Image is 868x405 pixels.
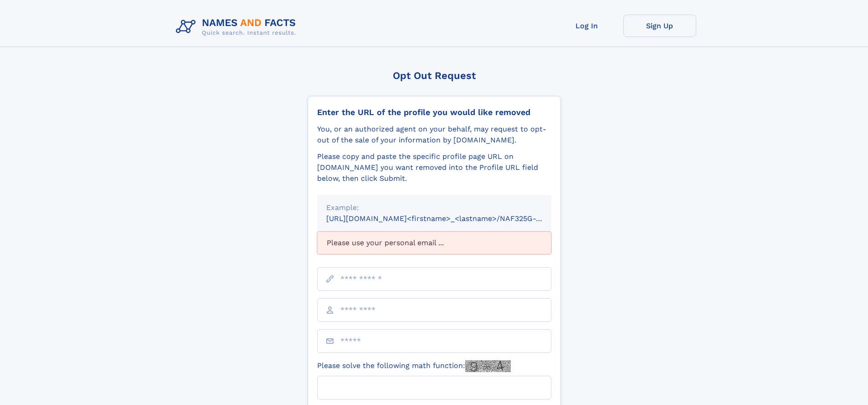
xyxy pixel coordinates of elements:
a: Log In [550,15,623,37]
a: Sign Up [623,15,696,37]
div: Opt Out Request [308,70,561,81]
div: Example: [326,202,542,213]
div: Please use your personal email ... [317,231,551,254]
img: Logo Names and Facts [172,15,303,39]
label: Please solve the following math function: [317,360,511,372]
div: You, or an authorized agent on your behalf, may request to opt-out of the sale of your informatio... [317,124,551,146]
div: Please copy and paste the specific profile page URL on [DOMAIN_NAME] you want removed into the Pr... [317,151,551,184]
small: [URL][DOMAIN_NAME]<firstname>_<lastname>/NAF325G-xxxxxxxx [326,214,569,223]
div: Enter the URL of the profile you would like removed [317,107,551,117]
